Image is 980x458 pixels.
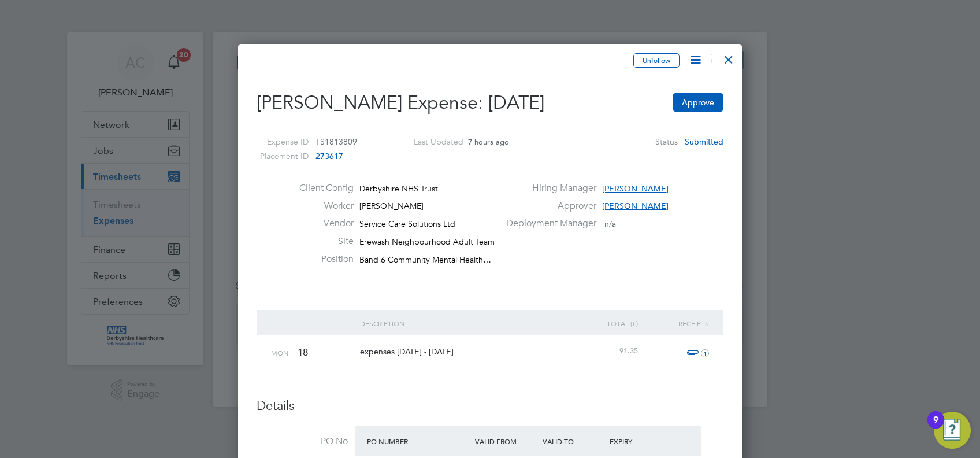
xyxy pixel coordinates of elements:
[290,217,354,230] label: Vendor
[499,182,596,194] label: Hiring Manager
[290,182,354,194] label: Client Config
[499,217,596,230] label: Deployment Manager
[570,310,641,337] div: Total (£)
[468,137,509,147] span: 7 hours ago
[257,91,723,115] h2: [PERSON_NAME] Expense:
[472,431,540,452] div: Valid From
[257,398,723,415] h3: Details
[360,346,454,357] span: expenses [DATE] - [DATE]
[242,135,309,149] label: Expense ID
[673,93,723,112] button: Approve
[315,136,357,147] span: TS1813809
[641,310,712,337] div: Receipts
[298,346,308,359] span: 18
[359,219,455,229] span: Service Care Solutions Ltd
[933,420,938,435] div: 9
[499,200,596,212] label: Approver
[607,431,674,452] div: Expiry
[602,183,669,194] span: [PERSON_NAME]
[271,348,288,357] span: Mon
[685,136,723,147] span: Submitted
[290,253,354,265] label: Position
[633,53,680,68] button: Unfollow
[655,135,678,149] label: Status
[359,183,438,194] span: Derbyshire NHS Trust
[364,431,472,452] div: PO Number
[619,346,638,356] span: 91.35
[315,151,343,161] span: 273617
[242,149,309,164] label: Placement ID
[934,412,971,449] button: Open Resource Center, 9 new notifications
[397,135,463,149] label: Last Updated
[290,235,354,248] label: Site
[357,310,570,337] div: Description
[290,200,354,212] label: Worker
[359,201,424,211] span: [PERSON_NAME]
[359,254,491,265] span: Band 6 Community Mental Health…
[604,219,616,229] span: n/a
[257,435,348,448] label: PO No
[701,349,709,357] i: 1
[602,201,669,211] span: [PERSON_NAME]
[359,237,495,247] span: Erewash Neighbourhood Adult Team
[488,91,544,114] span: [DATE]
[540,431,607,452] div: Valid To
